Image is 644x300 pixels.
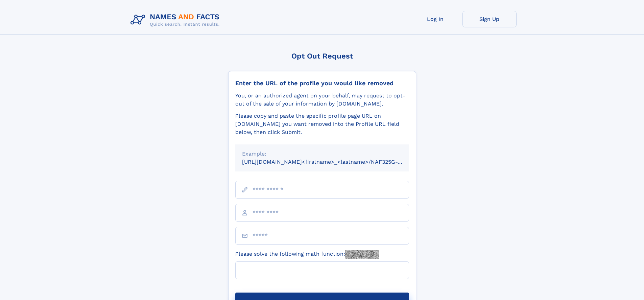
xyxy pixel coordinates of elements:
[242,150,402,158] div: Example:
[235,79,409,87] div: Enter the URL of the profile you would like removed
[128,11,225,29] img: Logo Names and Facts
[235,92,409,108] div: You, or an authorized agent on your behalf, may request to opt-out of the sale of your informatio...
[242,159,422,165] small: [URL][DOMAIN_NAME]<firstname>_<lastname>/NAF325G-xxxxxxxx
[462,11,517,27] a: Sign Up
[235,250,379,259] label: Please solve the following math function:
[408,11,462,27] a: Log In
[235,112,409,136] div: Please copy and paste the specific profile page URL on [DOMAIN_NAME] you want removed into the Pr...
[228,52,416,60] div: Opt Out Request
